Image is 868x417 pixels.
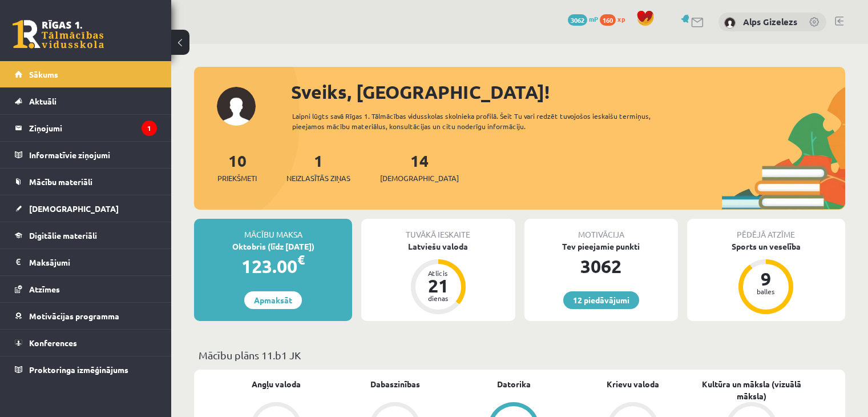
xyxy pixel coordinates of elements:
a: Motivācijas programma [15,303,157,329]
a: Alps Gizelezs [743,16,797,27]
span: Konferences [29,338,77,348]
div: 21 [421,276,455,295]
a: Sports un veselība 9 balles [687,240,845,316]
div: Tuvākā ieskaite [361,219,515,240]
div: 123.00 [194,252,352,280]
div: Oktobris (līdz [DATE]) [194,240,352,252]
a: Krievu valoda [607,378,659,390]
div: dienas [421,295,455,302]
a: 10Priekšmeti [217,150,257,184]
span: Atzīmes [29,284,60,294]
div: Sports un veselība [687,240,845,252]
span: Aktuāli [29,96,56,106]
span: [DEMOGRAPHIC_DATA] [380,173,459,184]
div: Sveiks, [GEOGRAPHIC_DATA]! [291,78,845,106]
div: Atlicis [421,270,455,276]
a: Latviešu valoda Atlicis 21 dienas [361,240,515,316]
legend: Informatīvie ziņojumi [29,142,157,168]
span: € [297,251,305,268]
div: 9 [749,270,783,288]
a: Kultūra un māksla (vizuālā māksla) [692,378,811,402]
span: Priekšmeti [217,173,257,184]
span: 3062 [568,14,587,26]
span: Proktoringa izmēģinājums [29,364,128,375]
div: balles [749,288,783,295]
legend: Ziņojumi [29,115,157,141]
a: Angļu valoda [252,378,301,390]
a: 160 xp [600,14,631,23]
a: 3062 mP [568,14,598,23]
a: Apmaksāt [244,291,302,309]
a: [DEMOGRAPHIC_DATA] [15,195,157,222]
a: Atzīmes [15,276,157,302]
a: Rīgas 1. Tālmācības vidusskola [13,20,104,49]
a: Ziņojumi1 [15,115,157,141]
div: Mācību maksa [194,219,352,240]
span: xp [617,14,625,23]
a: 1Neizlasītās ziņas [286,150,350,184]
span: Motivācijas programma [29,311,119,321]
a: Proktoringa izmēģinājums [15,356,157,383]
div: 3062 [524,252,678,280]
a: Konferences [15,330,157,356]
span: Neizlasītās ziņas [286,173,350,184]
a: Aktuāli [15,88,157,114]
div: Tev pieejamie punkti [524,240,678,252]
span: 160 [600,14,616,26]
a: Digitālie materiāli [15,222,157,248]
a: 14[DEMOGRAPHIC_DATA] [380,150,459,184]
a: Informatīvie ziņojumi [15,142,157,168]
img: Alps Gizelezs [724,17,736,29]
a: Dabaszinības [370,378,420,390]
div: Pēdējā atzīme [687,219,845,240]
a: Mācību materiāli [15,169,157,195]
p: Mācību plāns 11.b1 JK [199,347,841,363]
span: Sākums [29,69,58,79]
legend: Maksājumi [29,249,157,275]
span: mP [589,14,598,23]
span: Digitālie materiāli [29,230,97,240]
a: Sākums [15,61,157,87]
a: Datorika [497,378,531,390]
span: [DEMOGRAPHIC_DATA] [29,203,119,214]
span: Mācību materiāli [29,177,92,187]
i: 1 [142,121,157,136]
a: 12 piedāvājumi [563,291,639,309]
div: Laipni lūgts savā Rīgas 1. Tālmācības vidusskolas skolnieka profilā. Šeit Tu vari redzēt tuvojošo... [292,111,683,131]
a: Maksājumi [15,249,157,275]
div: Motivācija [524,219,678,240]
div: Latviešu valoda [361,240,515,252]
